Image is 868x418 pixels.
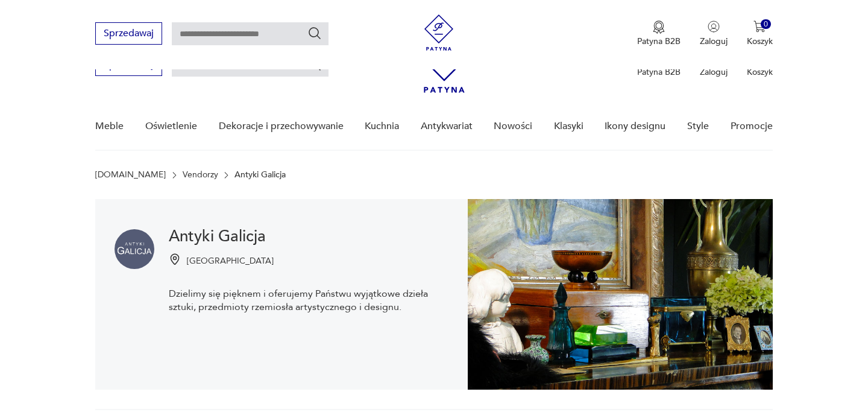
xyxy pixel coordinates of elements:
div: 0 [761,19,771,30]
a: Ikona medaluPatyna B2B [637,21,681,47]
p: Koszyk [747,66,773,78]
p: Koszyk [747,36,773,47]
p: Zaloguj [700,36,728,47]
a: Promocje [731,103,773,150]
img: Patyna - sklep z meblami i dekoracjami vintage [421,14,457,51]
a: Meble [95,103,124,150]
img: Ikona medalu [653,21,665,34]
p: Zaloguj [700,66,728,78]
button: Zaloguj [700,21,728,47]
a: Sprzedawaj [95,30,162,39]
a: Sprzedawaj [95,62,162,70]
button: Patyna B2B [637,21,681,47]
p: [GEOGRAPHIC_DATA] [187,255,274,267]
img: Antyki Galicja [468,199,772,390]
a: Vendorzy [183,170,218,180]
a: Oświetlenie [145,103,197,150]
a: [DOMAIN_NAME] [95,170,166,180]
a: Style [687,103,709,150]
a: Ikony designu [605,103,665,150]
a: Kuchnia [365,103,399,150]
img: Ikonka użytkownika [708,21,720,33]
button: Szukaj [307,26,322,40]
p: Patyna B2B [637,36,681,47]
button: Sprzedawaj [95,22,162,45]
a: Nowości [494,103,532,150]
h1: Antyki Galicja [169,229,448,244]
p: Dzielimy się pięknem i oferujemy Państwu wyjątkowe dzieła sztuki, przedmioty rzemiosła artystyczn... [169,287,448,314]
img: Antyki Galicja [115,229,154,269]
a: Dekoracje i przechowywanie [219,103,344,150]
button: 0Koszyk [747,21,773,47]
a: Klasyki [554,103,583,150]
img: Ikonka pinezki mapy [169,253,181,265]
a: Antykwariat [421,103,473,150]
img: Ikona koszyka [753,21,766,33]
p: Antyki Galicja [234,170,286,180]
p: Patyna B2B [637,66,681,78]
